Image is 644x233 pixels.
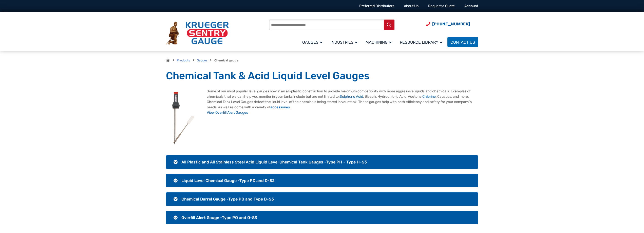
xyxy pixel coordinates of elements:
a: Request a Quote [428,4,455,8]
span: All Plastic and All Stainless Steel Acid Liquid Level Chemical Tank Gauges -Type PH - Type H-S3 [181,160,367,164]
span: Gauges [302,40,323,45]
a: Industries [328,36,363,48]
a: Preferred Distributors [359,4,394,8]
img: Hot Rolled Steel Grades [166,89,201,147]
a: Account [464,4,478,8]
span: Chemical Barrel Gauge -Type PB and Type B-S3 [181,197,274,202]
span: [PHONE_NUMBER] [432,22,470,26]
span: Contact Us [450,40,475,45]
a: Products [177,59,190,62]
strong: Chemical gauge [214,59,238,62]
h1: Chemical Tank & Acid Liquid Level Gauges [166,70,478,82]
a: Machining [363,36,397,48]
a: Chlorine [422,94,436,99]
a: View Overfill Alert Gauges [207,110,248,115]
span: Resource Library [400,40,442,45]
span: Overfill Alert Gauge -Type PO and O-S3 [181,215,257,220]
a: Gauges [197,59,207,62]
a: Gauges [299,36,328,48]
span: Liquid Level Chemical Gauge -Type PD and D-S2 [181,178,275,183]
a: Resource Library [397,36,447,48]
a: Contact Us [447,37,478,47]
a: accessories [270,105,290,109]
a: Sulphuric Acid [340,94,363,99]
span: Industries [331,40,357,45]
img: Krueger Sentry Gauge [166,22,229,45]
span: Machining [366,40,392,45]
p: Some of our most popular level gauges now in an all-plastic construction to provide maximum compa... [166,89,478,115]
a: Phone Number (920) 434-8860 [426,21,470,27]
a: About Us [404,4,419,8]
